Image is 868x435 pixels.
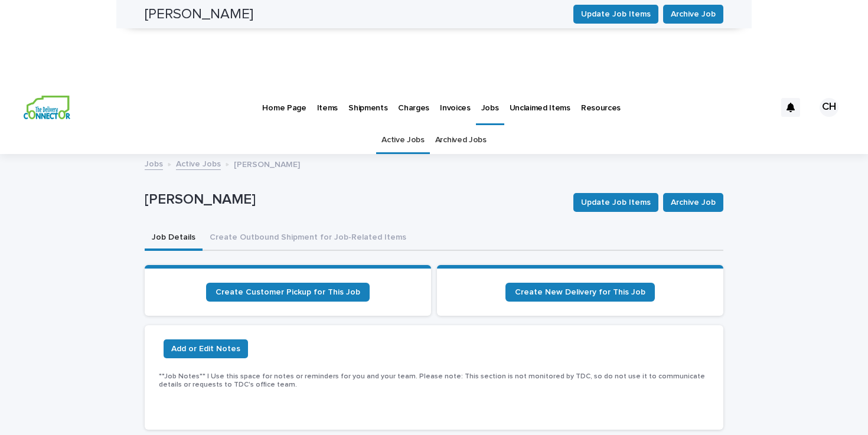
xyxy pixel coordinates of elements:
[581,197,651,208] span: Update Job Items
[145,156,163,170] a: Jobs
[171,343,240,355] span: Add or Edit Notes
[663,193,723,212] button: Archive Job
[145,191,564,208] p: [PERSON_NAME]
[145,226,203,251] button: Job Details
[216,288,360,296] span: Create Customer Pickup for This Job
[393,89,435,125] a: Charges
[671,197,716,208] span: Archive Job
[381,126,425,154] a: Active Jobs
[440,89,471,113] p: Invoices
[317,89,338,113] p: Items
[257,89,311,125] a: Home Page
[206,283,370,302] a: Create Customer Pickup for This Job
[234,157,300,170] p: [PERSON_NAME]
[203,226,413,251] button: Create Outbound Shipment for Job-Related Items
[476,89,504,123] a: Jobs
[262,89,306,113] p: Home Page
[510,89,570,113] p: Unclaimed Items
[504,89,576,125] a: Unclaimed Items
[435,89,476,125] a: Invoices
[24,96,70,119] img: aCWQmA6OSGG0Kwt8cj3c
[343,89,393,125] a: Shipments
[820,98,838,117] div: CH
[159,373,705,388] span: **Job Notes** | Use this space for notes or reminders for you and your team. Please note: This se...
[576,89,626,125] a: Resources
[505,283,655,302] a: Create New Delivery for This Job
[581,89,621,113] p: Resources
[348,89,387,113] p: Shipments
[312,89,343,125] a: Items
[398,89,429,113] p: Charges
[481,89,499,113] p: Jobs
[573,193,658,212] button: Update Job Items
[164,339,248,358] button: Add or Edit Notes
[435,126,487,154] a: Archived Jobs
[515,288,645,296] span: Create New Delivery for This Job
[176,156,221,170] a: Active Jobs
